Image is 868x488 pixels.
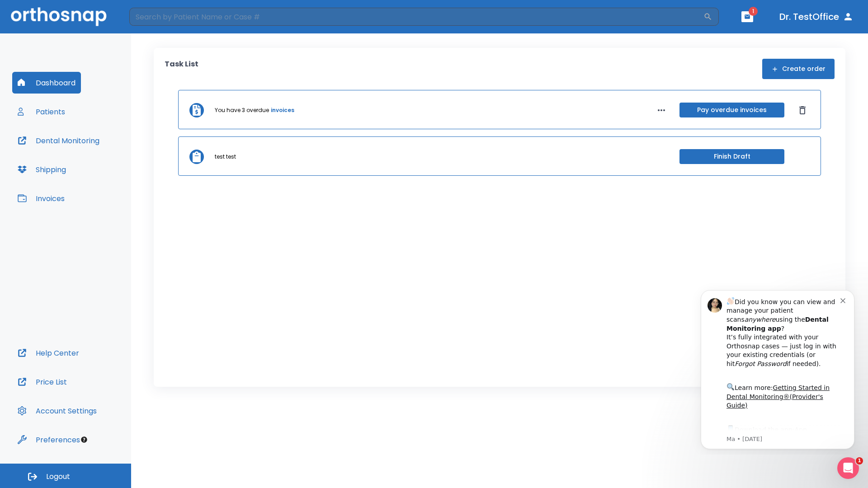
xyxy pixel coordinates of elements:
[153,14,160,21] button: Dismiss notification
[12,371,72,393] button: Price List
[856,457,863,465] span: 1
[837,457,859,479] iframe: Intercom live chat
[39,142,153,188] div: Download the app: | ​ Let us know if you need help getting started!
[215,106,269,114] p: You have 3 overdue
[80,436,88,444] div: Tooltip anchor
[12,159,71,180] button: Shipping
[776,9,857,25] button: Dr. TestOffice
[679,149,784,164] button: Finish Draft
[129,8,703,26] input: Search by Patient Name or Case #
[12,429,85,450] button: Preferences
[12,188,70,209] button: Invoices
[12,101,71,122] button: Patients
[271,106,294,114] a: invoices
[215,153,236,161] p: test test
[11,7,107,26] img: Orthosnap
[749,7,758,16] span: 1
[679,103,784,117] button: Pay overdue invoices
[795,103,810,117] button: Dismiss
[762,59,835,79] button: Create order
[12,400,102,422] button: Account Settings
[687,282,868,455] iframe: Intercom notifications message
[165,59,198,79] p: Task List
[46,472,70,482] span: Logout
[39,153,153,161] p: Message from Ma, sent 4w ago
[12,342,85,364] button: Help Center
[12,130,105,151] button: Dental Monitoring
[39,144,120,160] a: App Store
[12,72,81,94] button: Dashboard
